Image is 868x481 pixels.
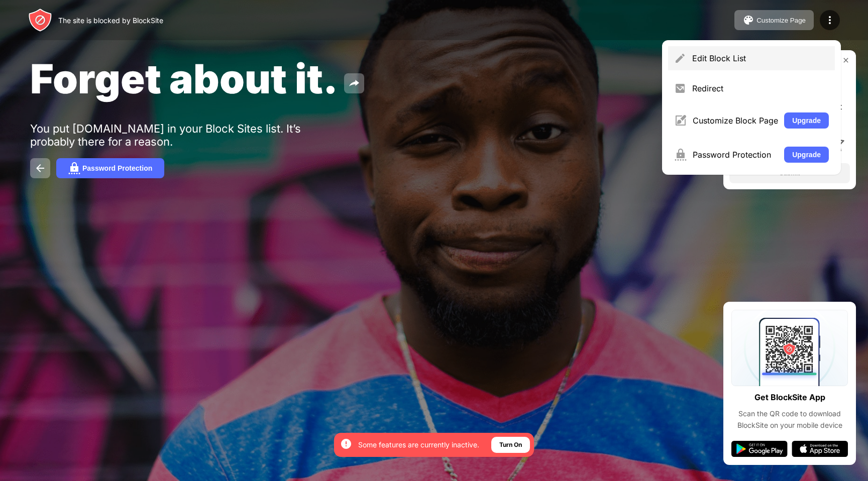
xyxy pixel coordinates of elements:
[82,164,152,172] div: Password Protection
[348,77,360,89] img: share.svg
[693,150,778,160] div: Password Protection
[742,14,754,26] img: pallet.svg
[499,440,522,450] div: Turn On
[68,162,80,174] img: password.svg
[731,310,848,386] img: qrcode.svg
[692,53,829,63] div: Edit Block List
[30,122,341,148] div: You put [DOMAIN_NAME] in your Block Sites list. It’s probably there for a reason.
[842,56,850,64] img: rate-us-close.svg
[58,16,163,25] div: The site is blocked by BlockSite
[734,10,814,30] button: Customize Page
[792,441,848,457] img: app-store.svg
[784,147,829,163] button: Upgrade
[674,52,686,64] img: menu-pencil.svg
[674,82,686,94] img: menu-redirect.svg
[824,14,836,26] img: menu-icon.svg
[693,115,778,126] div: Customize Block Page
[34,162,46,174] img: back.svg
[756,17,806,24] div: Customize Page
[784,112,829,129] button: Upgrade
[731,441,788,457] img: google-play.svg
[674,149,687,161] img: menu-password.svg
[28,8,52,32] img: header-logo.svg
[56,158,164,178] button: Password Protection
[674,114,687,127] img: menu-customize.svg
[731,408,848,431] div: Scan the QR code to download BlockSite on your mobile device
[358,440,479,450] div: Some features are currently inactive.
[754,390,825,405] div: Get BlockSite App
[692,83,829,93] div: Redirect
[340,438,352,450] img: error-circle-white.svg
[30,54,338,103] span: Forget about it.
